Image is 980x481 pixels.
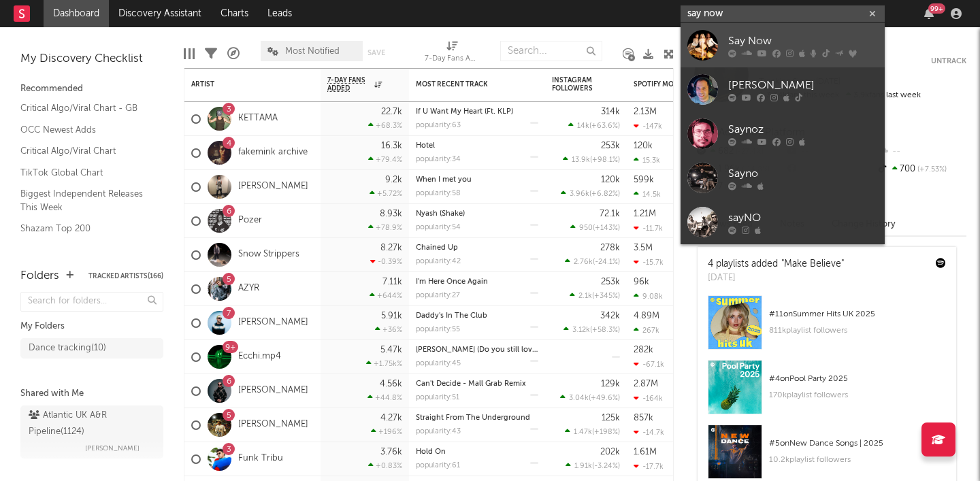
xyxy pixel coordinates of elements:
div: popularity: 63 [416,122,461,129]
div: 7-Day Fans Added (7-Day Fans Added) [425,34,479,73]
div: 7.11k [382,278,402,286]
a: [PERSON_NAME] (Do you still love me?) [416,346,555,354]
a: Critical Algo/Viral Chart [20,144,150,159]
a: fakemink archive [238,147,308,159]
span: +7.53 % [915,166,947,173]
div: 96k [634,278,649,286]
div: A&R Pipeline [227,34,240,73]
span: -3.24 % [594,463,618,470]
input: Search... [500,41,602,61]
a: KETTAMA [238,113,278,125]
a: Hotel [416,142,435,150]
div: 700 [876,161,966,178]
div: # 11 on Summer Hits UK 2025 [769,306,946,322]
div: 3.5M [634,244,653,252]
a: [PERSON_NAME] [238,317,308,329]
a: Funk Tribu [238,453,283,465]
div: 5.91k [381,312,402,320]
div: 5.47k [380,346,402,354]
div: popularity: 61 [416,462,460,469]
div: -- [876,143,966,161]
span: [PERSON_NAME] [85,440,140,457]
a: Straight From The Underground [416,414,530,422]
div: Hold On [416,448,538,456]
div: 10.2k playlist followers [769,452,946,468]
span: 1.91k [574,463,592,470]
div: 599k [634,176,654,184]
div: 278k [600,244,620,252]
div: 99 + [928,3,945,14]
a: Atlantic UK A&R Pipeline(1124)[PERSON_NAME] [20,405,163,459]
div: +79.4 % [368,155,402,164]
div: 9.2k [385,176,402,184]
div: 15.3k [634,156,660,165]
a: Snow Strippers [238,249,299,261]
div: ( ) [570,223,620,232]
a: Ecchi.mp4 [238,351,281,363]
div: Daddy's In The Club [416,312,538,320]
div: ( ) [561,189,620,198]
a: Chained Up [416,244,458,252]
div: 1.21M [634,210,656,218]
div: Jamie (Do you still love me?) [416,346,538,354]
div: ( ) [563,325,620,334]
div: +78.9 % [368,223,402,232]
span: +143 % [595,225,618,232]
div: If U Want My Heart (Ft. KLP) [416,108,538,116]
div: +36 % [375,325,402,334]
a: [PERSON_NAME] [238,181,308,193]
div: 22.7k [381,107,402,116]
span: +58.3 % [592,327,618,334]
div: 16.3k [381,142,402,150]
div: -14.7k [634,428,664,437]
span: 13.9k [572,156,590,164]
a: Shazam Top 200 [20,221,150,236]
span: 3.12k [572,327,590,334]
div: # 5 on New Dance Songs | 2025 [769,435,946,452]
a: Nyash (Shake) [416,210,465,218]
div: # 4 on Pool Party 2025 [769,371,946,387]
div: +68.3 % [368,121,402,130]
div: ( ) [563,155,620,164]
div: +0.83 % [368,461,402,470]
div: -15.7k [634,258,664,267]
a: #11onSummer Hits UK 2025811kplaylist followers [698,295,956,360]
div: 129k [601,380,620,388]
div: Instagram Followers [552,76,600,93]
div: -11.7k [634,224,663,233]
span: 3.96k [570,190,589,198]
div: popularity: 42 [416,258,461,265]
div: 253k [601,142,620,150]
div: -147k [634,122,662,131]
div: +5.72 % [370,189,402,198]
div: 4.89M [634,312,659,320]
a: Critical Algo/Viral Chart - GB [20,101,150,116]
div: [PERSON_NAME] [728,77,878,93]
span: 950 [579,225,593,232]
div: 314k [601,107,620,116]
div: Nyash (Shake) [416,210,538,218]
div: Spotify Monthly Listeners [634,80,736,88]
span: +63.6 % [591,122,618,130]
div: 342k [600,312,620,320]
div: My Folders [20,318,163,335]
div: 125k [602,414,620,422]
a: Sayno [681,156,885,200]
div: Sayno [728,165,878,182]
div: popularity: 54 [416,224,461,231]
div: -17.7k [634,462,664,471]
div: Straight From The Underground [416,414,538,422]
div: popularity: 45 [416,360,461,367]
div: popularity: 55 [416,326,460,333]
div: 253k [601,278,620,286]
div: Atlantic UK A&R Pipeline ( 1124 ) [29,408,152,440]
div: Recommended [20,81,163,97]
div: Most Recent Track [416,80,518,88]
a: Can't Decide - Mall Grab Remix [416,380,526,388]
div: -67.1k [634,360,664,369]
div: When I met you [416,176,538,184]
div: 8.27k [380,244,402,252]
div: 202k [600,448,620,457]
div: My Discovery Checklist [20,51,163,67]
span: Most Notified [285,47,340,56]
